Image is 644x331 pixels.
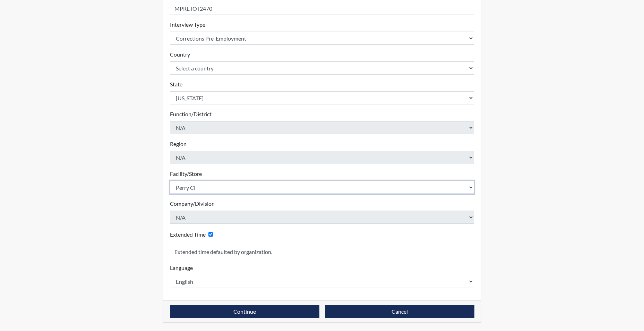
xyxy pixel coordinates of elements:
label: Language [170,264,193,272]
label: Extended Time [170,230,206,239]
label: Country [170,50,190,59]
label: Interview Type [170,20,205,29]
div: Checking this box will provide the interviewee with an accomodation of extra time to answer each ... [170,229,216,239]
label: Function/District [170,110,212,118]
label: Company/Division [170,200,215,208]
label: Facility/Store [170,170,202,178]
label: Region [170,140,187,148]
input: Reason for Extension [170,245,474,258]
input: Insert a Registration ID, which needs to be a unique alphanumeric value for each interviewee [170,2,474,15]
button: Cancel [325,305,474,318]
label: State [170,80,182,88]
button: Continue [170,305,319,318]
